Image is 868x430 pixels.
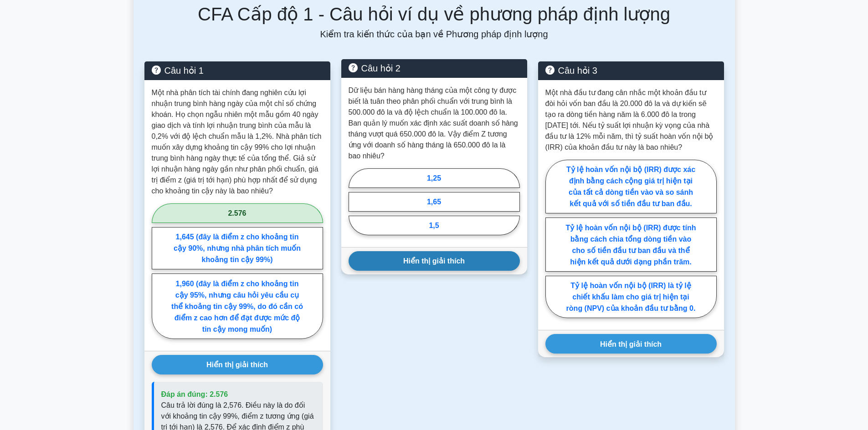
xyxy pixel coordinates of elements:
font: Tỷ lệ hoàn vốn nội bộ (IRR) được xác định bằng cách cộng giá trị hiện tại của tất cả dòng tiền và... [566,166,695,207]
font: CFA Cấp độ 1 - Câu hỏi ví dụ về phương pháp định lượng [198,4,670,24]
font: Câu hỏi 2 [361,63,401,73]
font: 1,65 [427,198,441,206]
font: 2.576 [228,209,246,217]
font: 1,960 (đây là điểm z cho khoảng tin cậy 95%, nhưng câu hỏi yêu cầu cụ thể khoảng tin cậy 99%, do ... [171,279,303,333]
font: Tỷ lệ hoàn vốn nội bộ (IRR) được tính bằng cách chia tổng dòng tiền vào cho số tiền đầu tư ban đầ... [566,223,696,265]
font: Kiểm tra kiến ​​thức của bạn về Phương pháp định lượng [320,29,548,39]
font: Câu hỏi 1 [164,66,204,76]
font: Một nhà phân tích tài chính đang nghiên cứu lợi nhuận trung bình hàng ngày của một chỉ số chứng k... [152,89,322,195]
font: Tỷ lệ hoàn vốn nội bộ (IRR) là tỷ lệ chiết khấu làm cho giá trị hiện tại ròng (NPV) của khoản đầu... [566,282,696,312]
font: Đáp án đúng: 2.576 [161,390,228,398]
font: Hiển thị giải thích [600,340,662,348]
button: Hiển thị giải thích [152,355,323,374]
font: Một nhà đầu tư đang cân nhắc một khoản đầu tư đòi hỏi vốn ban đầu là 20.000 đô la và dự kiến ​​sẽ... [545,89,714,151]
font: Câu hỏi 3 [558,66,598,76]
font: 1,5 [429,222,439,229]
font: 1,25 [427,174,441,182]
font: Hiển thị giải thích [403,257,465,265]
font: Dữ liệu bán hàng hàng tháng của một công ty được biết là tuân theo phân phối chuẩn với trung bình... [349,86,518,160]
button: Hiển thị giải thích [545,334,717,354]
font: Hiển thị giải thích [206,361,268,369]
font: 1,645 (đây là điểm z cho khoảng tin cậy 90%, nhưng nhà phân tích muốn khoảng tin cậy 99%) [174,233,301,263]
button: Hiển thị giải thích [349,251,520,271]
